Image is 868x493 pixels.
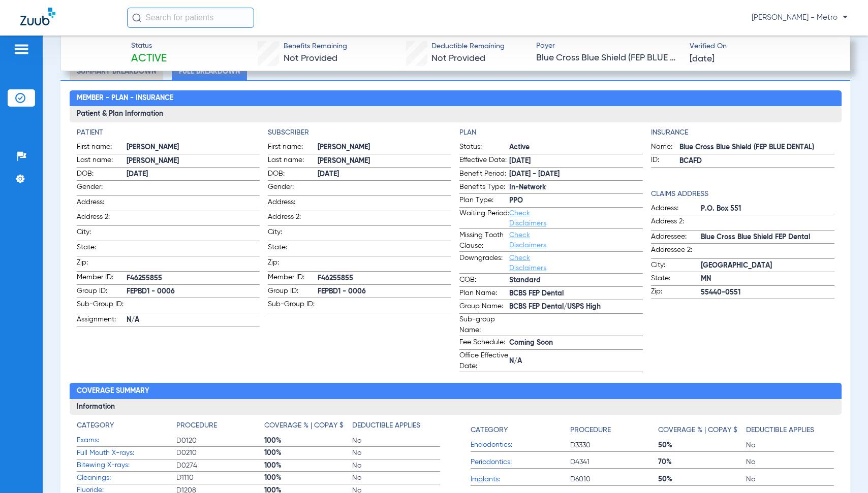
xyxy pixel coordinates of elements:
img: Search Icon [132,13,141,22]
span: Zip: [268,257,318,271]
span: Zip: [651,286,701,299]
span: Zip: [77,257,127,271]
h4: Procedure [176,420,217,431]
h2: Member - Plan - Insurance [70,90,842,107]
span: Assignment: [77,314,127,326]
h4: Coverage % | Copay $ [658,425,737,436]
span: Sub-Group ID: [77,299,127,313]
span: [PERSON_NAME] [318,142,451,153]
span: P.O. Box 551 [701,204,834,214]
span: No [746,474,834,484]
span: FEPBD1 - 0006 [318,286,451,297]
span: City: [268,227,318,241]
span: Missing Tooth Clause: [459,230,509,251]
app-breakdown-title: Deductible Applies [352,420,440,435]
span: D0274 [176,461,264,471]
input: Search for patients [127,8,254,28]
app-breakdown-title: Coverage % | Copay $ [658,420,746,439]
span: Endodontics: [471,440,570,450]
span: No [352,436,440,446]
span: Group Name: [459,301,509,313]
span: State: [651,273,701,285]
span: Verified On [690,41,834,52]
span: City: [651,260,701,272]
span: COB: [459,275,509,287]
span: Exams: [77,435,176,446]
app-breakdown-title: Procedure [176,420,264,435]
span: Not Provided [284,54,337,63]
h3: Patient & Plan Information [70,106,842,122]
h3: Information [70,399,842,415]
iframe: Chat Widget [817,444,868,493]
span: Plan Name: [459,288,509,300]
span: Coming Soon [509,338,643,348]
span: [DATE] [127,169,260,180]
span: F46255855 [318,273,451,284]
h4: Patient [77,127,260,138]
span: DOB: [268,169,318,181]
span: [DATE] [509,156,643,167]
span: 100% [264,461,352,471]
span: State: [268,242,318,256]
span: First name: [77,142,127,154]
span: Active [131,52,167,66]
app-breakdown-title: Coverage % | Copay $ [264,420,352,435]
span: Member ID: [268,272,318,284]
app-breakdown-title: Category [77,420,176,435]
span: Standard [509,275,643,286]
span: First name: [268,142,318,154]
span: Gender: [77,182,127,195]
span: Sub-Group ID: [268,299,318,313]
h4: Coverage % | Copay $ [264,420,344,431]
li: Summary Breakdown [70,62,163,80]
span: Deductible Remaining [431,41,505,52]
span: Sub-group Name: [459,314,509,336]
span: 50% [658,440,746,450]
span: Full Mouth X-rays: [77,448,176,458]
span: Status [131,41,167,51]
span: Active [509,142,643,153]
span: No [352,461,440,471]
span: 100% [264,448,352,458]
span: Benefit Period: [459,169,509,181]
span: FEPBD1 - 0006 [127,286,260,297]
a: Check Disclaimers [509,232,546,249]
span: Payer [536,41,680,51]
span: Effective Date: [459,155,509,167]
span: D3330 [570,440,658,450]
app-breakdown-title: Deductible Applies [746,420,834,439]
span: F46255855 [127,273,260,284]
span: No [352,448,440,458]
span: Status: [459,142,509,154]
span: N/A [127,315,260,325]
span: [PERSON_NAME] - Metro [752,13,848,23]
app-breakdown-title: Category [471,420,570,439]
span: Address: [651,203,701,215]
span: 100% [264,473,352,483]
span: D0120 [176,436,264,446]
span: 55440-0551 [701,287,834,298]
span: No [352,473,440,483]
span: BCAFD [679,156,834,167]
span: Address: [268,197,318,211]
span: Bitewing X-rays: [77,460,176,471]
span: State: [77,242,127,256]
span: D6010 [570,474,658,484]
a: Check Disclaimers [509,210,546,227]
span: 70% [658,457,746,467]
span: Group ID: [77,286,127,298]
h4: Plan [459,127,643,138]
h4: Claims Address [651,189,834,200]
img: Zuub Logo [20,8,55,25]
h4: Category [471,425,508,436]
img: hamburger-icon [13,43,29,55]
span: ID: [651,155,679,167]
app-breakdown-title: Insurance [651,127,834,138]
span: Group ID: [268,286,318,298]
h4: Subscriber [268,127,451,138]
h4: Category [77,420,114,431]
span: Office Effective Date: [459,350,509,372]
